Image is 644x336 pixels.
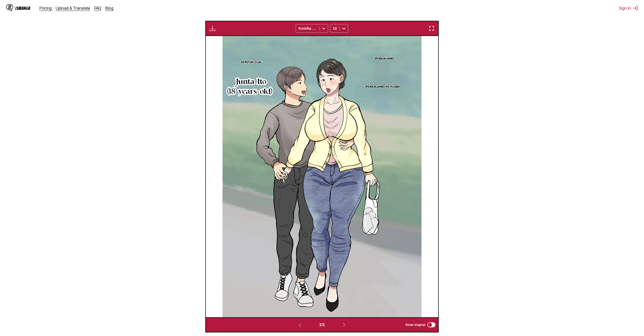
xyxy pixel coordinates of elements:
a: IsManga LogoIsManga [6,4,39,12]
p: En büyük oğul [240,59,263,64]
img: Sign out [633,6,638,11]
a: Blog [105,6,113,11]
img: Manga Panel [223,36,421,318]
input: Show original [427,322,435,327]
a: Upload & Translate [56,6,90,11]
img: Previous page [297,322,303,328]
a: FAQ [94,6,101,11]
img: Enter fullscreen [429,25,435,31]
span: 1 / 1 [319,323,325,327]
p: [PERSON_NAME] (43 yaşında) [365,84,402,89]
img: IsManga Logo [6,4,13,11]
div: IsManga [15,6,30,11]
p: [PERSON_NAME] [374,56,395,61]
a: Pricing [39,6,52,11]
span: Show original [406,323,426,327]
img: Next page [341,322,347,328]
button: Sign In [619,6,638,11]
img: Download translated images [209,25,215,31]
